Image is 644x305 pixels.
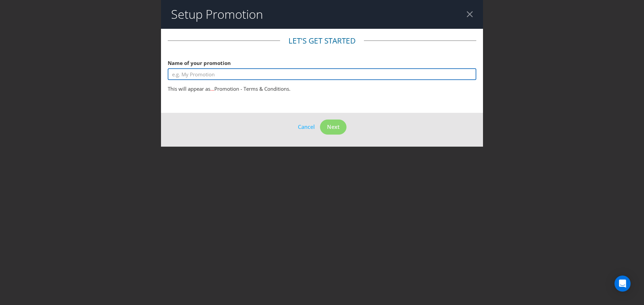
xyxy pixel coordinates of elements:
[614,276,631,292] div: Open Intercom Messenger
[168,85,210,92] span: This will appear as
[168,68,476,80] input: e.g. My Promotion
[210,85,214,92] span: ...
[298,123,315,131] button: Cancel
[320,120,346,135] button: Next
[171,8,263,21] h2: Setup Promotion
[168,60,231,66] span: Name of your promotion
[280,35,364,46] legend: Let's get started
[214,85,290,92] span: Promotion - Terms & Conditions.
[298,123,315,131] span: Cancel
[327,123,339,131] span: Next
